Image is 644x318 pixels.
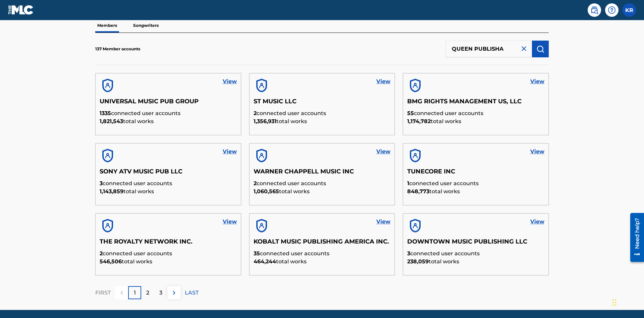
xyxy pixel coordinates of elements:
a: View [223,77,237,86]
h5: SONY ATV MUSIC PUB LLC [100,168,237,179]
p: total works [100,258,237,266]
span: 1,143,859 [100,188,123,195]
p: FIRST [95,289,111,297]
img: MLC Logo [8,5,34,15]
span: 1,174,782 [407,118,431,124]
p: total works [254,188,391,196]
a: View [376,218,390,226]
p: total works [100,117,237,125]
a: Public Search [588,3,601,17]
span: 546,506 [100,258,122,265]
img: account [407,77,423,94]
span: 35 [254,250,260,257]
span: 2 [100,250,103,257]
img: account [254,148,270,164]
p: 2 [146,289,149,297]
p: Members [95,18,119,33]
p: connected user accounts [407,109,544,117]
div: Help [605,3,619,17]
h5: TUNECORE INC [407,168,544,179]
img: account [407,148,423,164]
p: connected user accounts [254,250,391,258]
span: 1 [407,180,409,187]
div: User Menu [623,3,636,17]
a: View [530,77,544,86]
span: 3 [407,250,410,257]
p: total works [100,188,237,196]
p: 3 [159,289,162,297]
span: 1,821,543 [100,118,123,124]
img: account [407,218,423,234]
p: connected user accounts [407,250,544,258]
img: account [100,148,116,164]
img: account [100,218,116,234]
p: total works [407,117,544,125]
span: 2 [254,180,257,187]
a: View [530,148,544,156]
a: View [223,148,237,156]
span: 238,059 [407,258,429,265]
h5: BMG RIGHTS MANAGEMENT US, LLC [407,98,544,109]
img: right [170,289,178,297]
p: total works [254,117,391,125]
span: 1335 [100,110,111,116]
p: 137 Member accounts [95,46,140,52]
p: connected user accounts [254,179,391,188]
p: 1 [134,289,136,297]
span: 2 [254,110,257,116]
img: close [520,45,528,53]
a: View [530,218,544,226]
h5: KOBALT MUSIC PUBLISHING AMERICA INC. [254,238,391,250]
p: connected user accounts [254,109,391,117]
div: Drag [612,293,616,313]
span: 1,060,565 [254,188,279,195]
p: connected user accounts [407,179,544,188]
span: 3 [100,180,103,187]
p: total works [407,188,544,196]
h5: UNIVERSAL MUSIC PUB GROUP [100,98,237,109]
h5: ST MUSIC LLC [254,98,391,109]
img: account [254,77,270,94]
p: total works [407,258,544,266]
a: View [376,148,390,156]
span: 464,244 [254,258,276,265]
p: connected user accounts [100,179,237,188]
img: search [590,6,598,14]
span: 1,356,931 [254,118,276,124]
img: Search Works [536,45,544,53]
iframe: Resource Center [625,210,644,265]
input: Search Members [445,41,532,57]
p: LAST [185,289,199,297]
p: connected user accounts [100,250,237,258]
img: account [100,77,116,94]
span: 848,773 [407,188,429,195]
h5: DOWNTOWN MUSIC PUBLISHING LLC [407,238,544,250]
h5: THE ROYALTY NETWORK INC. [100,238,237,250]
span: 55 [407,110,414,116]
img: account [254,218,270,234]
h5: WARNER CHAPPELL MUSIC INC [254,168,391,179]
img: help [608,6,616,14]
p: total works [254,258,391,266]
a: View [376,77,390,86]
p: connected user accounts [100,109,237,117]
a: View [223,218,237,226]
iframe: Chat Widget [610,286,644,318]
p: Songwriters [131,18,161,33]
